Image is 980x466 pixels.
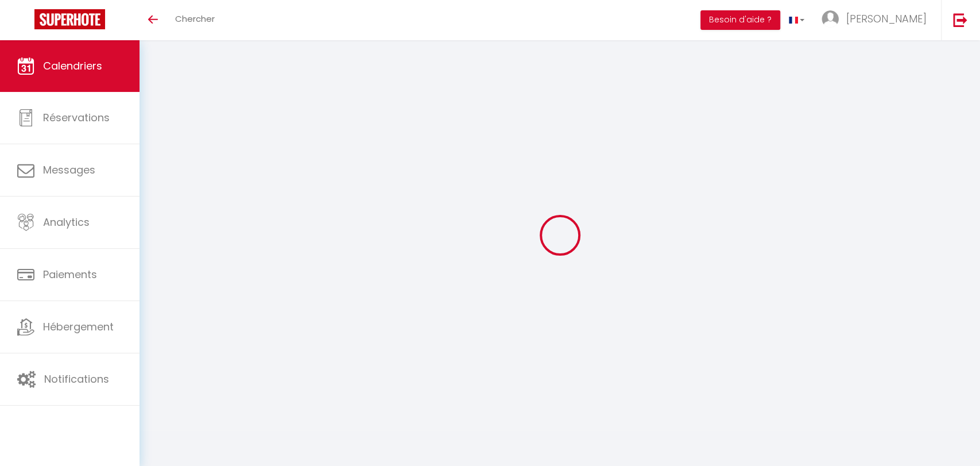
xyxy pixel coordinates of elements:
[953,13,967,27] img: logout
[43,110,110,125] span: Réservations
[700,10,780,30] button: Besoin d'aide ?
[846,11,927,26] span: [PERSON_NAME]
[43,267,97,282] span: Paiements
[43,59,102,73] span: Calendriers
[43,215,90,229] span: Analytics
[175,13,215,25] span: Chercher
[822,10,839,28] img: ...
[34,9,105,29] img: Super Booking
[43,319,114,334] span: Hébergement
[44,372,109,386] span: Notifications
[43,163,95,177] span: Messages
